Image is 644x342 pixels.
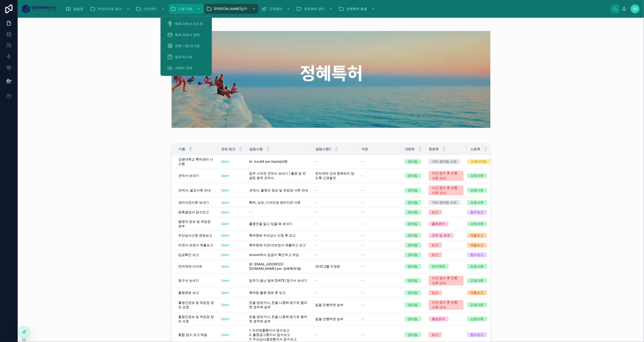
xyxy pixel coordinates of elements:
[221,188,229,192] a: Open
[214,7,247,11] span: [PERSON_NAME]업무
[432,243,439,248] div: 보고
[633,7,637,11] span: 희i
[361,233,365,238] span: --
[361,200,365,205] span: --
[179,173,199,178] span: 견적서 보내기
[205,4,258,14] a: [PERSON_NAME]업무
[361,243,365,247] span: --
[221,210,229,214] a: Open
[179,147,185,151] span: 이름
[470,264,484,269] div: 요청서류
[361,253,365,257] span: --
[179,233,213,238] span: 우선심사신청 완료보고
[294,4,336,14] a: 프로젝트 관리
[249,328,309,341] span: 1. 의견제출통지서 접수보고 2. 출원공고통지서 접수보고 3. 우선심사결정통지서 접수보고
[432,233,450,238] div: 견적 및 회계
[361,222,365,226] span: --
[470,332,484,337] div: 접수보고
[249,222,293,226] span: 출원인을 알고 있을 때 보내기
[164,52,209,62] a: 업무 리스트
[315,233,319,238] span: --
[408,200,418,205] div: 관리팀
[361,188,365,193] span: --
[362,147,368,151] span: 자료
[179,300,214,309] span: 출원인정보 및 위임장 정보 요청
[221,317,229,321] a: Open
[315,303,344,307] span: 일을 진행하면 송부
[221,159,229,164] a: Open
[361,303,365,307] span: --
[134,4,168,14] a: 사건관리
[221,233,229,237] a: Open
[470,278,484,283] div: 요청서류
[315,291,319,295] span: --
[260,4,293,14] a: 고객관리
[408,252,418,257] div: 관리팀
[164,30,209,40] a: 해외 파트너 견적
[249,200,301,205] span: 특허, 상표, 디자인권 권리이전 서류
[361,317,365,321] span: --
[470,221,484,226] div: 요청서류
[408,159,418,164] div: 관리팀
[221,303,229,307] a: Open
[432,159,457,164] div: 기타 관리팀 사건
[143,7,157,11] span: 사건관리
[432,252,439,257] div: 보고
[73,7,83,11] span: 알림판
[315,171,355,180] span: 전자계약 건과 중복되지 않도록 신경쓸것
[179,210,209,214] span: 등록결정서 접수보고
[408,173,418,178] div: 관리팀
[470,290,484,295] div: 제출보고
[164,63,209,73] a: 거래처 견적
[164,19,209,29] a: 해외 파트너 리스트
[221,222,229,226] a: Open
[172,31,490,128] img: 31969-%E1%84%8B%E1%85%A7%E1%84%92%E1%85%A2%E1%86%BC-%E1%84%89%E1%85%A1%E1%84%8C%E1%85%B5%E1%86%AB...
[432,185,460,195] div: 사건 접수 후 진행서류 안내
[221,243,229,247] a: Open
[179,333,208,337] span: 통합 접수 보고 메일
[346,7,367,11] span: 정혜특허 총괄
[175,55,192,59] span: 업무 리스트
[315,333,319,337] span: --
[221,253,229,257] a: Open
[432,171,460,181] div: 사건 접수 후 진행서류 안내
[221,147,236,151] span: 관련 링크
[470,200,484,205] div: 요청서류
[408,278,418,283] div: 관리팀
[429,147,439,151] span: 중분류
[432,300,460,310] div: 사건 접수 후 진행서류 안내
[179,253,199,257] span: 입금확인 보고
[432,317,445,322] div: 출원준비
[361,291,365,295] span: --
[361,159,365,164] span: --
[249,243,306,247] span: 특허청에 의견서/보정서 제출하고 보고
[249,291,286,295] span: 특허청 출원 완료 후 보고
[470,159,487,164] div: 고객사이트
[221,264,229,268] a: Open
[408,290,418,295] div: 관리팀
[405,147,415,151] span: 대분류
[315,210,319,214] span: --
[175,22,203,26] span: 해외 파트너 리스트
[315,317,344,321] span: 일을 진행하면 송부
[432,200,457,205] div: 기타 관리팀 사건
[361,210,365,214] span: --
[175,33,200,37] span: 해외 파트너 견적
[249,233,296,238] span: 특허청에 우선심사 신청 후 보고
[408,221,418,226] div: 관리팀
[432,221,445,226] div: 출원준비
[249,315,309,323] span: 돈을 받았거나, 돈을 나중에 받기로 합의한 경우에 송부
[315,264,340,269] span: 2025.2월 수정본
[179,278,199,283] span: 청구서 보내기
[221,333,229,337] a: Open
[315,253,319,257] span: --
[179,200,209,205] span: 권리이전서류 보내기
[408,302,418,307] div: 관리팀
[315,159,319,164] span: --
[179,264,203,269] span: 전자계약 사이트
[408,188,418,193] div: 관리팀
[470,147,480,151] span: 소분류
[98,7,122,11] span: 주요사이트 링크
[470,210,484,215] div: 접수보고
[249,210,253,214] span: --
